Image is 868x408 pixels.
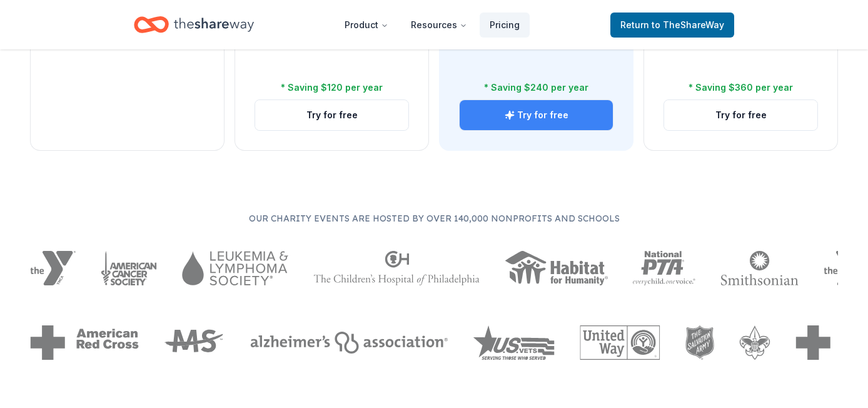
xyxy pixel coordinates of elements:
[689,80,793,95] div: * Saving $360 per year
[182,251,288,285] img: Leukemia & Lymphoma Society
[250,332,448,354] img: Alzheimers Association
[505,251,608,285] img: Habitat for Humanity
[30,211,838,226] p: Our charity events are hosted by over 140,000 nonprofits and schools
[335,13,398,38] button: Product
[480,13,530,38] a: Pricing
[401,13,477,38] button: Resources
[633,251,696,285] img: National PTA
[685,325,715,360] img: The Salvation Army
[30,251,76,285] img: YMCA
[460,100,613,130] button: Try for free
[255,100,408,130] button: Try for free
[739,325,770,360] img: Boy Scouts of America
[134,10,254,39] a: Home
[664,100,817,130] button: Try for free
[281,80,383,95] div: * Saving $120 per year
[473,325,555,360] img: US Vets
[652,19,724,30] span: to TheShareWay
[313,251,480,285] img: The Children's Hospital of Philadelphia
[335,10,530,39] nav: Main
[620,18,724,33] span: Return
[580,325,660,360] img: United Way
[720,251,799,285] img: Smithsonian
[30,325,139,360] img: American Red Cross
[484,80,588,95] div: * Saving $240 per year
[610,13,734,38] a: Returnto TheShareWay
[164,325,225,360] img: MS
[101,251,158,285] img: American Cancer Society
